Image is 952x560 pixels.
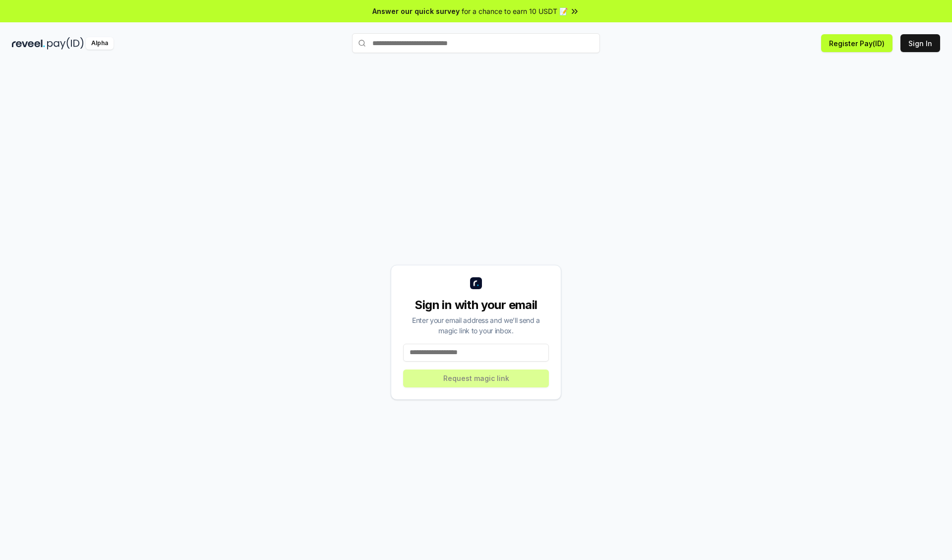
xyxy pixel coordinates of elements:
img: pay_id [47,37,84,50]
button: Sign In [900,34,940,52]
div: Alpha [86,37,114,50]
img: logo_small [470,277,482,289]
span: Answer our quick survey [372,6,460,16]
button: Register Pay(ID) [821,34,892,52]
div: Enter your email address and we’ll send a magic link to your inbox. [403,315,549,336]
span: for a chance to earn 10 USDT 📝 [462,6,568,16]
div: Sign in with your email [403,297,549,313]
img: reveel_dark [12,37,45,50]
